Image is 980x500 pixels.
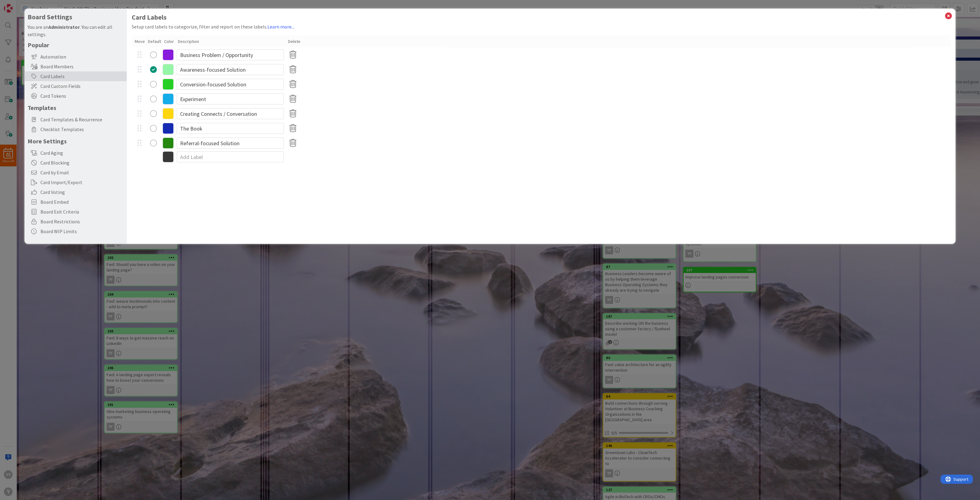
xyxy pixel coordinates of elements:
[177,79,284,90] input: Edit Label
[24,177,127,187] div: Card Import/Export
[48,24,80,30] b: Administrator
[24,62,127,71] div: Board Members
[177,64,284,75] input: Edit Label
[135,38,145,45] div: Move
[267,24,294,30] a: Learn more...
[40,208,124,215] span: Board Exit Criteria
[24,158,127,168] div: Card Blocking
[24,71,127,81] div: Card Labels
[28,137,124,145] h5: More Settings
[177,151,284,162] input: Add Label
[40,82,124,90] span: Card Custom Fields
[40,188,124,196] span: Card Voting
[40,92,124,100] span: Card Tokens
[28,13,124,21] h4: Board Settings
[40,169,124,176] span: Card by Email
[40,116,124,123] span: Card Templates & Recurrence
[177,123,284,134] input: Edit Label
[28,41,124,49] h5: Popular
[178,38,285,45] div: Description
[24,226,127,236] div: Board WIP Limits
[177,138,284,149] input: Edit Label
[148,38,161,45] div: Default
[40,218,124,225] span: Board Restrictions
[177,93,284,104] input: Edit Label
[24,148,127,158] div: Card Aging
[28,104,124,112] h5: Templates
[28,23,124,38] div: You are an . You can edit all settings.
[40,198,124,206] span: Board Embed
[288,38,300,45] div: Delete
[13,1,28,8] span: Support
[164,38,175,45] div: Color
[132,23,951,30] div: Setup card labels to categorize, filter and report on these labels.
[177,49,284,60] input: Edit Label
[24,52,127,62] div: Automation
[177,108,284,119] input: Edit Label
[132,13,951,21] h1: Card Labels
[40,126,124,133] span: Checklist Templates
